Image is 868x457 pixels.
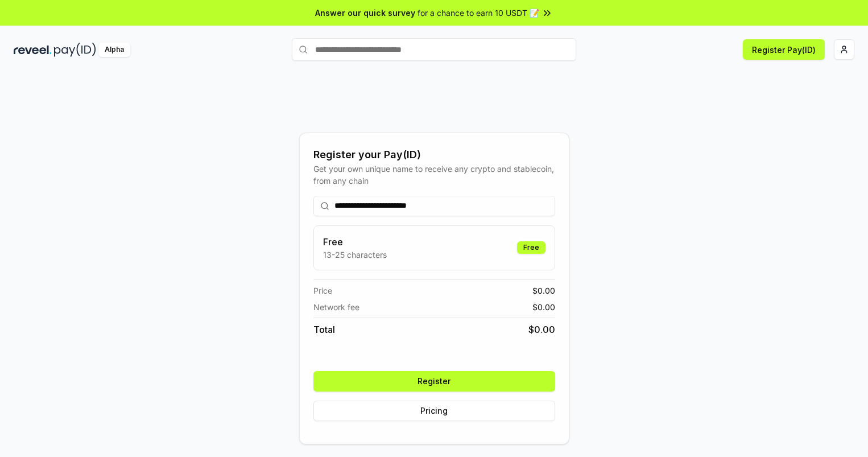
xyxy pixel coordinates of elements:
[528,323,555,336] span: $ 0.00
[313,163,555,187] div: Get your own unique name to receive any crypto and stablecoin, from any chain
[313,301,359,313] span: Network fee
[313,323,335,336] span: Total
[532,301,555,313] span: $ 0.00
[315,7,415,19] span: Answer our quick survey
[14,43,52,57] img: reveel_dark
[313,285,332,297] span: Price
[418,7,539,19] span: for a chance to earn 10 USDT 📝
[313,147,555,163] div: Register your Pay(ID)
[743,39,825,60] button: Register Pay(ID)
[313,401,555,421] button: Pricing
[323,235,387,249] h3: Free
[54,43,96,57] img: pay_id
[517,241,545,254] div: Free
[532,285,555,297] span: $ 0.00
[323,249,387,261] p: 13-25 characters
[98,43,130,57] div: Alpha
[313,371,555,392] button: Register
